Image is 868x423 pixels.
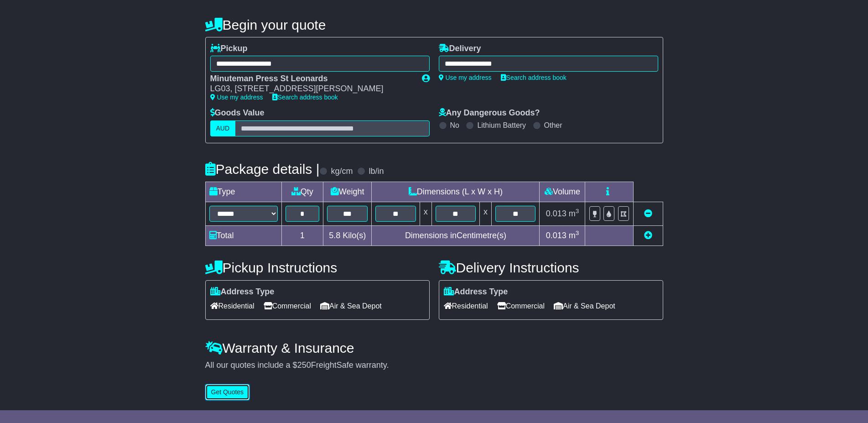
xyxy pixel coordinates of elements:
[272,94,338,101] a: Search address book
[540,182,585,202] td: Volume
[205,360,663,371] div: All our quotes include a $ FreightSafe warranty.
[544,121,562,130] label: Other
[546,231,567,240] span: 0.013
[576,230,579,236] sup: 3
[546,209,567,218] span: 0.013
[569,209,579,218] span: m
[323,182,372,202] td: Weight
[439,74,492,81] a: Use my address
[205,162,320,177] h4: Package details |
[439,260,663,275] h4: Delivery Instructions
[210,44,248,54] label: Pickup
[205,182,281,202] td: Type
[264,299,311,313] span: Commercial
[323,225,372,245] td: Kilo(s)
[444,287,508,297] label: Address Type
[501,74,567,81] a: Search address book
[210,299,255,313] span: Residential
[644,231,652,240] a: Add new item
[576,208,579,214] sup: 3
[210,74,413,84] div: Minuteman Press St Leonards
[420,202,431,225] td: x
[205,260,430,275] h4: Pickup Instructions
[444,299,488,313] span: Residential
[205,225,281,245] td: Total
[281,182,323,202] td: Qty
[320,299,382,313] span: Air & Sea Depot
[205,384,250,400] button: Get Quotes
[497,299,545,313] span: Commercial
[210,287,275,297] label: Address Type
[644,209,652,218] a: Remove this item
[439,108,540,118] label: Any Dangerous Goods?
[329,231,340,240] span: 5.8
[297,360,311,370] span: 250
[480,202,492,225] td: x
[331,167,353,177] label: kg/cm
[210,120,236,136] label: AUD
[369,167,384,177] label: lb/in
[210,94,263,101] a: Use my address
[450,121,459,130] label: No
[554,299,615,313] span: Air & Sea Depot
[477,121,526,130] label: Lithium Battery
[372,225,540,245] td: Dimensions in Centimetre(s)
[210,108,265,118] label: Goods Value
[205,340,663,355] h4: Warranty & Insurance
[210,84,413,94] div: LG03, [STREET_ADDRESS][PERSON_NAME]
[439,44,481,54] label: Delivery
[281,225,323,245] td: 1
[205,17,663,32] h4: Begin your quote
[569,231,579,240] span: m
[372,182,540,202] td: Dimensions (L x W x H)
